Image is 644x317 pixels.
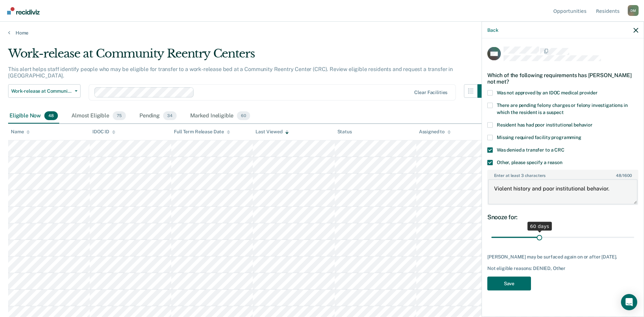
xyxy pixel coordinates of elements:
p: This alert helps staff identify people who may be eligible for transfer to a work-release bed at ... [8,66,453,79]
button: Profile dropdown button [628,5,639,16]
span: 60 [237,111,250,120]
img: Recidiviz [7,7,40,15]
span: Other, please specify a reason [497,159,562,165]
textarea: Violent history and poor institutional behavior. [488,179,638,204]
div: Marked Ineligible [189,109,251,123]
button: Save [487,276,531,290]
div: Work-release at Community Reentry Centers [8,47,491,66]
div: Full Term Release Date [174,129,230,135]
div: Name [11,129,30,135]
span: 75 [113,111,126,120]
div: Snooze for: [487,213,638,221]
span: 48 [44,111,58,120]
span: There are pending felony charges or felony investigations in which the resident is a suspect [497,102,628,115]
div: Which of the following requirements has [PERSON_NAME] not met? [487,66,638,90]
div: Eligible Now [8,109,59,123]
div: Last Viewed [256,129,288,135]
span: Work-release at Community Reentry Centers [11,88,72,94]
div: Status [337,129,352,135]
span: Missing required facility programming [497,134,581,140]
div: Clear facilities [414,90,447,95]
span: / 1600 [616,173,631,178]
div: Assigned to [419,129,451,135]
div: Open Intercom Messenger [621,294,637,310]
div: 60 days [527,222,552,231]
span: Resident has had poor institutional behavior [497,122,593,127]
div: [PERSON_NAME] may be surfaced again on or after [DATE]. [487,254,638,260]
span: Was denied a transfer to a CRC [497,147,564,152]
button: Back [487,27,498,33]
span: 48 [616,173,621,178]
span: Was not approved by an IDOC medical provider [497,90,598,95]
div: Not eligible reasons: DENIED, Other [487,265,638,271]
a: Home [8,30,636,36]
span: 34 [163,111,177,120]
label: Enter at least 3 characters [488,170,638,178]
div: Almost Eligible [70,109,127,123]
div: IDOC ID [92,129,115,135]
div: D M [628,5,639,16]
div: Pending [138,109,178,123]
